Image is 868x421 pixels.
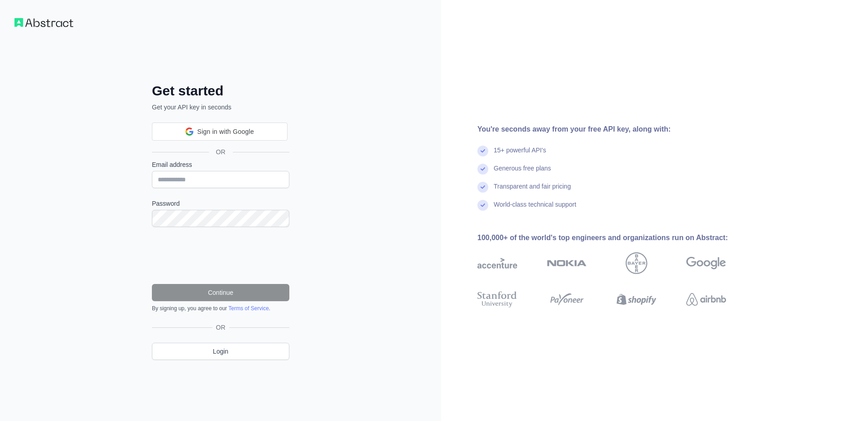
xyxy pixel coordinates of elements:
iframe: reCAPTCHA [152,238,289,273]
span: Sign in with Google [197,127,254,137]
p: Get your API key in seconds [152,103,289,112]
label: Password [152,199,289,208]
button: Continue [152,284,289,301]
img: google [686,252,726,274]
img: payoneer [547,289,587,309]
img: shopify [617,289,656,309]
a: Terms of Service [228,305,269,312]
img: nokia [547,252,587,274]
img: bayer [626,252,647,274]
div: 15+ powerful API's [494,146,546,164]
span: OR [212,323,229,332]
div: Generous free plans [494,164,551,182]
div: World-class technical support [494,200,576,218]
label: Email address [152,160,289,169]
img: airbnb [686,289,726,309]
div: Transparent and fair pricing [494,182,571,200]
div: 100,000+ of the world's top engineers and organizations run on Abstract: [477,232,755,243]
span: OR [209,147,233,156]
img: accenture [477,252,517,274]
a: Login [152,343,289,360]
div: You're seconds away from your free API key, along with: [477,124,755,135]
img: check mark [477,182,488,193]
img: Workflow [14,18,73,27]
img: check mark [477,200,488,211]
h2: Get started [152,83,289,99]
div: By signing up, you agree to our . [152,305,289,312]
img: check mark [477,146,488,156]
img: check mark [477,164,488,175]
div: Sign in with Google [152,123,288,141]
img: stanford university [477,289,517,309]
